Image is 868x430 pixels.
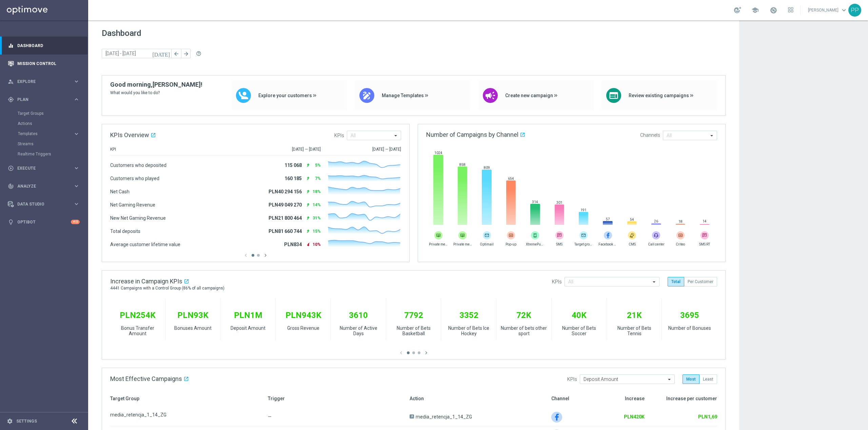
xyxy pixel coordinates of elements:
[8,96,73,103] div: Plan
[8,55,80,72] div: Mission Control
[71,220,80,224] div: +10
[8,165,73,171] div: Execute
[17,55,80,72] a: Mission Control
[7,43,80,48] button: equalizer Dashboard
[18,149,87,159] div: Realtime Triggers
[7,418,13,424] i: settings
[18,151,71,157] a: Realtime Triggers
[8,213,80,231] div: Optibot
[751,6,759,14] span: school
[17,213,71,231] a: Optibot
[8,183,14,189] i: track_changes
[848,4,861,17] div: PP
[18,121,71,126] a: Actions
[73,165,80,171] i: keyboard_arrow_right
[840,6,848,14] span: keyboard_arrow_down
[17,184,73,188] span: Analyze
[8,79,73,85] div: Explore
[7,219,80,225] button: lightbulb Optibot +10
[18,108,87,119] div: Target Groups
[8,79,14,85] i: person_search
[17,37,80,55] a: Dashboard
[8,43,14,49] i: equalizer
[18,141,71,147] a: Streams
[8,219,14,225] i: lightbulb
[73,131,80,137] i: keyboard_arrow_right
[17,80,73,84] span: Explore
[17,166,73,170] span: Execute
[8,183,73,189] div: Analyze
[7,166,80,171] button: play_circle_outline Execute keyboard_arrow_right
[7,201,80,207] button: Data Studio keyboard_arrow_right
[7,97,80,102] button: gps_fixed Plan keyboard_arrow_right
[18,119,87,129] div: Actions
[73,183,80,189] i: keyboard_arrow_right
[17,98,73,102] span: Plan
[73,78,80,85] i: keyboard_arrow_right
[73,201,80,207] i: keyboard_arrow_right
[18,139,87,149] div: Streams
[8,201,73,207] div: Data Studio
[18,111,71,116] a: Target Groups
[18,132,66,136] span: Templates
[8,96,14,103] i: gps_fixed
[8,37,80,55] div: Dashboard
[18,131,80,136] button: Templates keyboard_arrow_right
[18,129,87,139] div: Templates
[7,61,80,66] button: Mission Control
[18,132,73,136] div: Templates
[7,79,80,84] button: person_search Explore keyboard_arrow_right
[7,184,80,189] button: track_changes Analyze keyboard_arrow_right
[17,202,73,206] span: Data Studio
[73,96,80,103] i: keyboard_arrow_right
[807,5,848,15] a: [PERSON_NAME]keyboard_arrow_down
[16,419,37,423] a: Settings
[8,165,14,171] i: play_circle_outline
